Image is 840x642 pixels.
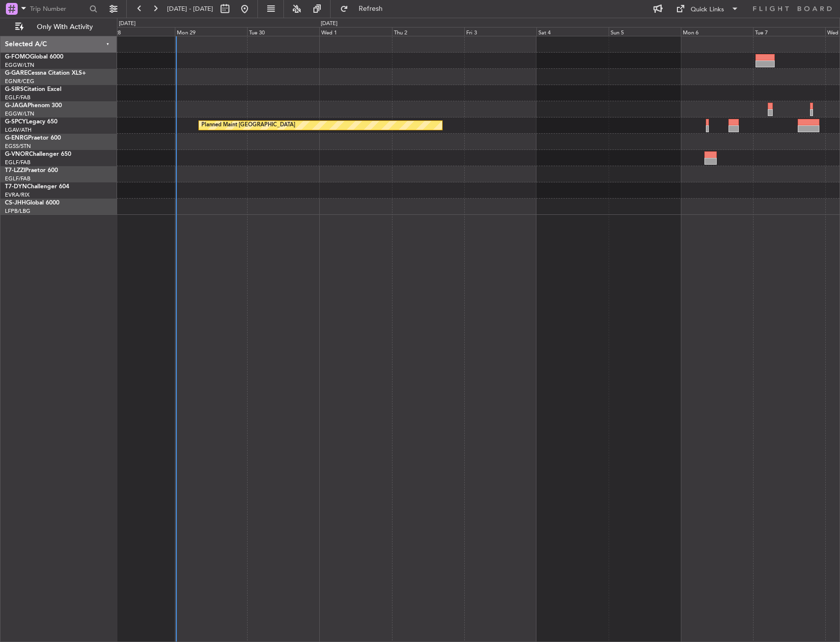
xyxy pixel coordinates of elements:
div: [DATE] [321,20,337,28]
a: T7-DYNChallenger 604 [5,184,69,190]
div: Sat 4 [536,27,609,36]
span: G-SPCY [5,119,26,125]
span: T7-DYN [5,184,27,190]
a: CS-JHHGlobal 6000 [5,200,59,206]
a: LGAV/ATH [5,126,31,134]
a: EGLF/FAB [5,175,30,182]
div: Thu 2 [392,27,464,36]
div: Quick Links [691,5,724,15]
a: G-GARECessna Citation XLS+ [5,70,86,76]
a: EGGW/LTN [5,61,34,69]
span: G-VNOR [5,151,29,157]
a: G-JAGAPhenom 300 [5,103,62,109]
span: G-GARE [5,70,28,76]
span: G-SIRS [5,87,24,92]
div: [DATE] [119,20,136,28]
div: Sun 28 [103,27,175,36]
a: EGGW/LTN [5,110,34,117]
span: [DATE] - [DATE] [167,4,213,13]
a: EGLF/FAB [5,159,30,166]
span: G-FOMO [5,54,30,60]
div: Fri 3 [464,27,536,36]
a: G-FOMOGlobal 6000 [5,54,63,60]
a: LFPB/LBG [5,207,30,215]
button: Quick Links [671,1,744,17]
span: Refresh [350,5,392,12]
input: Trip Number [30,1,86,16]
a: T7-LZZIPraetor 600 [5,168,58,174]
a: EVRA/RIX [5,191,29,199]
a: EGLF/FAB [5,94,30,101]
a: EGSS/STN [5,143,31,150]
div: Tue 7 [753,27,825,36]
div: Mon 29 [175,27,247,36]
div: Sun 5 [609,27,681,36]
div: Wed 1 [319,27,392,36]
a: G-ENRGPraetor 600 [5,135,61,141]
a: G-SPCYLegacy 650 [5,119,57,125]
span: G-JAGA [5,103,28,109]
span: T7-LZZI [5,168,25,174]
div: Tue 30 [247,27,319,36]
a: G-SIRSCitation Excel [5,87,61,92]
span: Only With Activity [26,24,104,30]
a: G-VNORChallenger 650 [5,151,71,157]
button: Only With Activity [11,19,107,35]
button: Refresh [336,1,394,17]
div: Mon 6 [681,27,753,36]
a: EGNR/CEG [5,78,34,85]
span: CS-JHH [5,200,26,206]
div: Planned Maint [GEOGRAPHIC_DATA] [201,118,295,133]
span: G-ENRG [5,135,28,141]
